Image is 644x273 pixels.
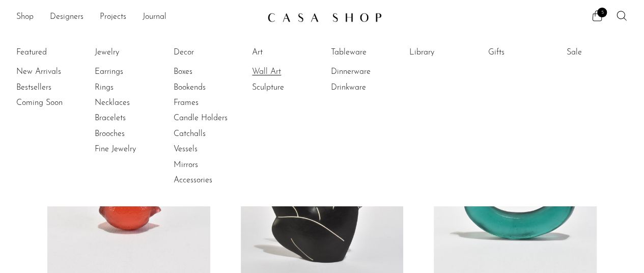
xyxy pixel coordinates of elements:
[597,8,607,17] span: 5
[174,113,250,124] a: Candle Holders
[409,47,486,58] a: Library
[16,82,93,93] a: Bestsellers
[16,9,259,26] nav: Desktop navigation
[100,11,126,24] a: Projects
[174,128,250,140] a: Catchalls
[331,82,407,93] a: Drinkware
[331,45,407,95] ul: Tableware
[16,97,93,108] a: Coming Soon
[174,97,250,108] a: Frames
[174,144,250,155] a: Vessels
[174,47,250,58] a: Decor
[488,47,564,58] a: Gifts
[95,97,171,108] a: Necklaces
[50,11,83,24] a: Designers
[16,9,259,26] ul: NEW HEADER MENU
[567,45,643,64] ul: Sale
[252,82,328,93] a: Sculpture
[16,66,93,77] a: New Arrivals
[95,128,171,140] a: Brooches
[16,11,34,24] a: Shop
[95,82,171,93] a: Rings
[174,159,250,171] a: Mirrors
[331,66,407,77] a: Dinnerware
[95,66,171,77] a: Earrings
[95,45,171,157] ul: Jewelry
[174,175,250,186] a: Accessories
[252,66,328,77] a: Wall Art
[95,47,171,58] a: Jewelry
[174,45,250,188] ul: Decor
[488,45,564,64] ul: Gifts
[331,47,407,58] a: Tableware
[95,113,171,124] a: Bracelets
[409,45,486,64] ul: Library
[174,66,250,77] a: Boxes
[143,11,166,24] a: Journal
[252,47,328,58] a: Art
[567,47,643,58] a: Sale
[252,45,328,95] ul: Art
[16,64,93,111] ul: Featured
[95,144,171,155] a: Fine Jewelry
[174,82,250,93] a: Bookends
